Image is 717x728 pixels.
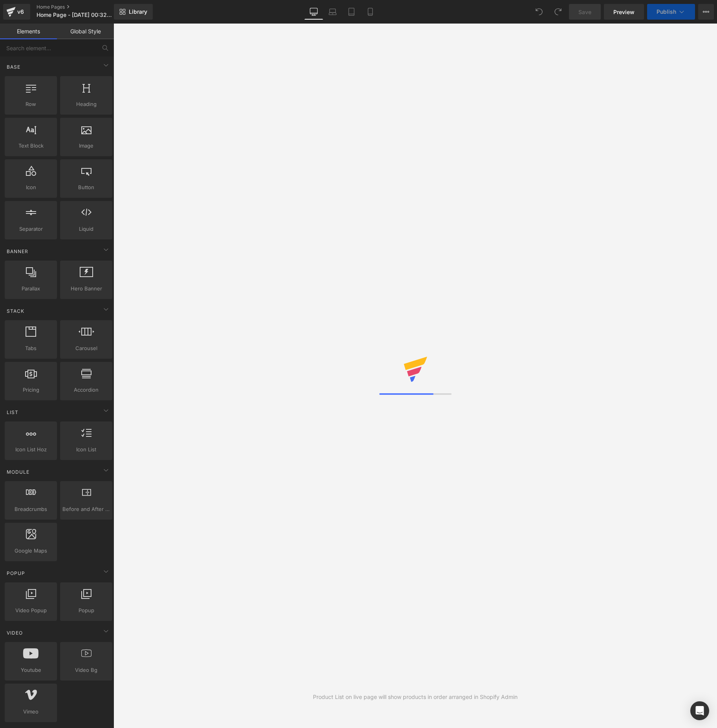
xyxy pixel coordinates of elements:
a: Preview [604,4,644,20]
span: Image [62,142,110,150]
button: Redo [550,4,566,20]
span: Banner [6,248,29,255]
a: New Library [114,4,153,20]
a: Global Style [57,24,114,39]
span: Button [62,183,110,192]
button: Publish [647,4,695,20]
span: Heading [62,100,110,108]
a: Home Pages [37,4,127,10]
span: Parallax [7,285,55,293]
span: Row [7,100,55,108]
span: Video Bg [62,666,110,674]
div: Open Intercom Messenger [690,701,709,720]
a: Tablet [342,4,361,20]
div: v6 [16,7,26,17]
span: Vimeo [7,708,55,716]
button: Undo [531,4,547,20]
span: Video Popup [7,606,55,615]
span: Icon [7,183,55,192]
span: Icon List [62,445,110,454]
span: Publish [657,9,676,15]
a: v6 [3,4,30,20]
div: Product List on live page will show products in order arranged in Shopify Admin [313,693,518,701]
span: Save [578,8,591,16]
span: Liquid [62,225,110,233]
span: Google Maps [7,547,55,555]
span: Video [6,629,24,637]
span: Base [6,63,21,71]
span: Hero Banner [62,285,110,293]
span: Breadcrumbs [7,505,55,513]
a: Mobile [361,4,380,20]
span: Popup [62,606,110,615]
span: Popup [6,569,26,577]
span: Text Block [7,142,55,150]
a: Laptop [323,4,342,20]
span: Home Page - [DATE] 00:32:39 [37,12,112,18]
span: Before and After Images [62,505,110,513]
span: Preview [613,8,635,16]
span: Carousel [62,344,110,352]
span: List [6,409,19,416]
span: Stack [6,307,25,315]
button: More [698,4,714,20]
span: Library [129,8,147,15]
span: Icon List Hoz [7,445,55,454]
span: Tabs [7,344,55,352]
span: Separator [7,225,55,233]
a: Desktop [304,4,323,20]
span: Module [6,468,30,476]
span: Pricing [7,386,55,394]
span: Accordion [62,386,110,394]
span: Youtube [7,666,55,674]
